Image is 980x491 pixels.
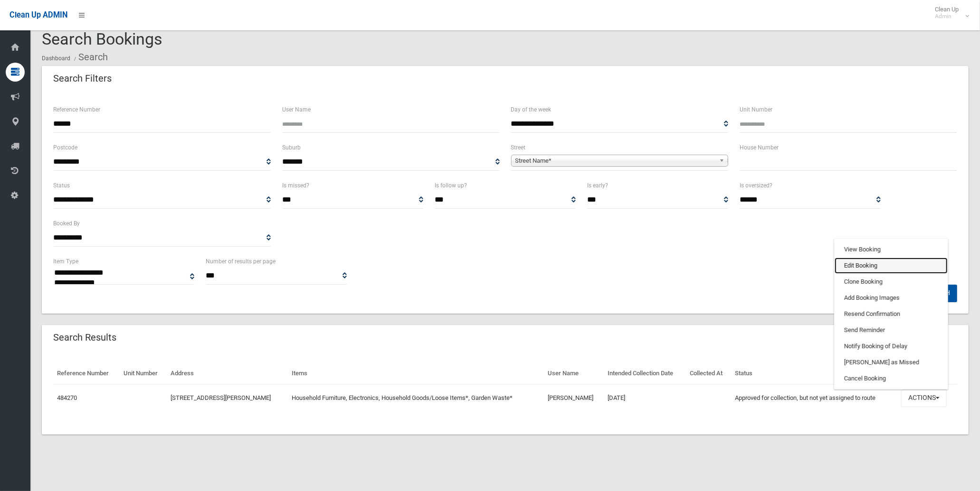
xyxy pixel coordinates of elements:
span: Street Name* [515,155,716,167]
th: User Name [544,363,604,384]
label: Day of the week [511,104,552,115]
a: Edit Booking [835,258,948,274]
td: Household Furniture, Electronics, Household Goods/Loose Items*, Garden Waste* [288,384,544,412]
label: Is oversized? [740,180,772,191]
a: Add Booking Images [835,290,948,306]
label: House Number [740,142,779,153]
th: Address [167,363,288,384]
th: Reference Number [53,363,120,384]
label: Booked By [53,218,80,229]
span: Clean Up [930,6,968,20]
button: Actions [901,389,947,407]
label: Number of results per page [206,256,276,267]
th: Collected At [686,363,731,384]
small: Admin [935,13,959,20]
label: Reference Number [53,104,100,115]
a: Send Reminder [835,322,948,338]
td: Approved for collection, but not yet assigned to route [731,384,897,412]
a: Clone Booking [835,274,948,290]
a: Cancel Booking [835,371,948,387]
label: User Name [282,104,311,115]
label: Suburb [282,142,301,153]
span: Search Bookings [42,29,162,48]
a: [STREET_ADDRESS][PERSON_NAME] [171,394,271,401]
a: [PERSON_NAME] as Missed [835,354,948,371]
th: Status [731,363,897,384]
label: Is early? [587,180,608,191]
li: Search [72,48,108,66]
header: Search Filters [42,69,123,88]
label: Is missed? [282,180,309,191]
td: [DATE] [604,384,686,412]
a: Resend Confirmation [835,306,948,322]
td: [PERSON_NAME] [544,384,604,412]
label: Street [511,142,526,153]
header: Search Results [42,328,128,347]
label: Is follow up? [435,180,467,191]
a: View Booking [835,241,948,258]
label: Unit Number [740,104,772,115]
th: Items [288,363,544,384]
label: Postcode [53,142,77,153]
a: Dashboard [42,55,70,62]
a: Notify Booking of Delay [835,338,948,354]
th: Intended Collection Date [604,363,686,384]
a: 484270 [57,394,77,401]
span: Clean Up ADMIN [10,10,67,19]
label: Item Type [53,256,78,267]
th: Unit Number [120,363,167,384]
label: Status [53,180,70,191]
